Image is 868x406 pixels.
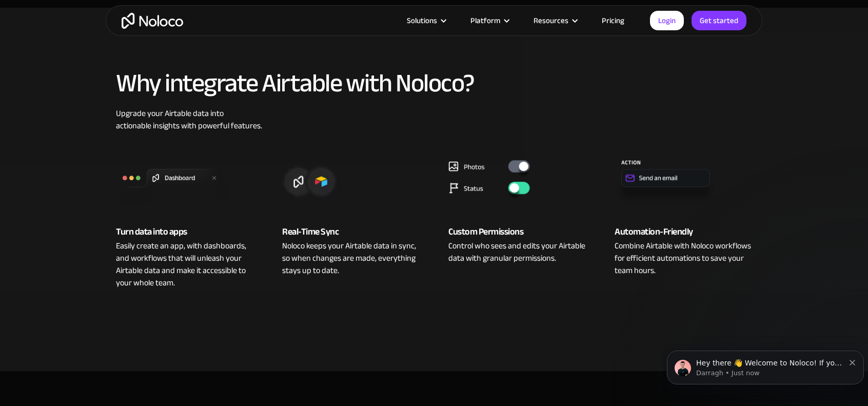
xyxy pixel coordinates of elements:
div: Combine Airtable with Noloco workflows for efficient automations to save your team hours. [615,240,752,277]
div: Upgrade your Airtable data into actionable insights with powerful features. [116,107,752,132]
div: Resources [534,14,568,27]
div: Solutions [407,14,437,27]
a: Get started [692,11,746,30]
a: home [122,13,183,29]
h2: Why integrate Airtable with Noloco? [116,69,752,97]
iframe: Intercom notifications message [663,329,868,401]
div: Easily create an app, with dashboards, and workflows that will unleash your Airtable data and mak... [116,240,253,289]
div: Noloco keeps your Airtable data in sync, so when changes are made, everything stays up to date. [282,240,420,277]
div: Solutions [394,14,458,27]
div: Automation-Friendly [615,224,752,240]
div: Control who sees and edits your Airtable data with granular permissions. [448,240,586,264]
div: Real-Time Sync [282,224,420,240]
div: Turn data into apps [116,224,253,240]
div: Resources [521,14,589,27]
div: Platform [458,14,521,27]
div: Platform [470,14,500,27]
a: Login [650,11,684,30]
div: Custom Permissions [448,224,586,240]
a: Pricing [589,14,637,27]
